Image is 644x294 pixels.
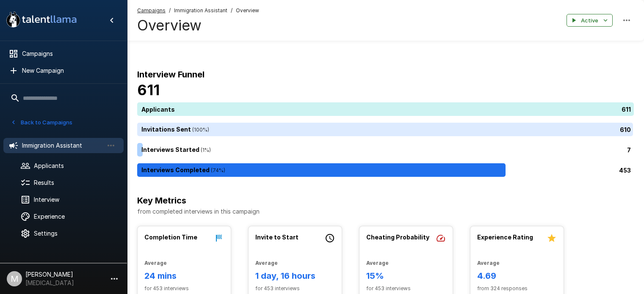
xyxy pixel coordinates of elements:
button: Active [567,14,613,27]
span: for 453 interviews [366,284,446,293]
p: 453 [619,166,631,175]
span: for 453 interviews [255,284,335,293]
b: Average [477,260,500,266]
b: Key Metrics [137,195,186,206]
b: Average [255,260,278,266]
p: 610 [620,125,631,134]
b: Average [366,260,389,266]
b: Completion Time [144,234,197,241]
h4: Overview [137,16,259,34]
h6: 1 day, 16 hours [255,269,335,283]
b: Interview Funnel [137,69,205,80]
h6: 15% [366,269,446,283]
b: Invite to Start [255,234,299,241]
h6: 24 mins [144,269,224,283]
b: 611 [137,81,160,99]
span: from 324 responses [477,284,557,293]
b: Cheating Probability [366,234,429,241]
p: 7 [627,146,631,154]
h6: 4.69 [477,269,557,283]
p: 611 [622,105,631,114]
p: from completed interviews in this campaign [137,207,634,216]
b: Experience Rating [477,234,533,241]
b: Average [144,260,167,266]
span: for 453 interviews [144,284,224,293]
